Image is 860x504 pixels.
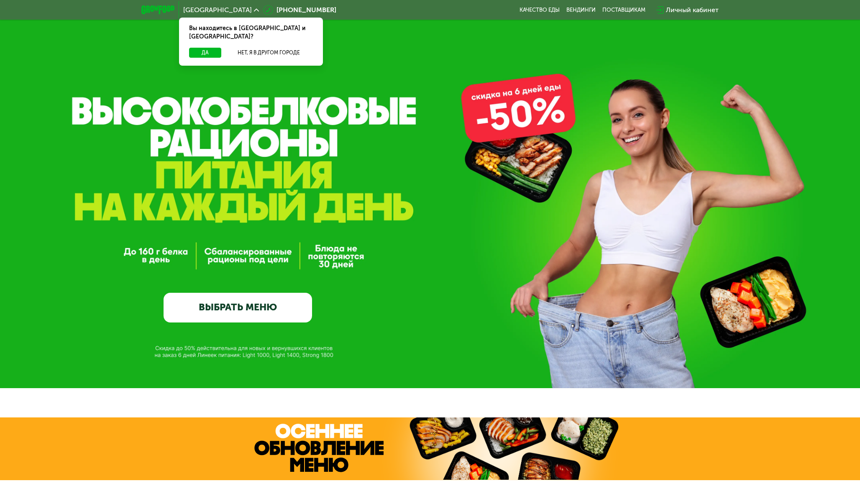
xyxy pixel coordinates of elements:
a: Вендинги [566,7,596,13]
div: поставщикам [602,7,645,13]
a: ВЫБРАТЬ МЕНЮ [164,293,312,322]
div: Личный кабинет [666,5,719,15]
a: Качество еды [520,7,560,13]
button: Нет, я в другом городе [225,48,313,58]
div: Вы находитесь в [GEOGRAPHIC_DATA] и [GEOGRAPHIC_DATA]? [179,18,323,48]
span: [GEOGRAPHIC_DATA] [183,7,252,13]
button: Да [189,48,221,58]
a: [PHONE_NUMBER] [263,5,336,15]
